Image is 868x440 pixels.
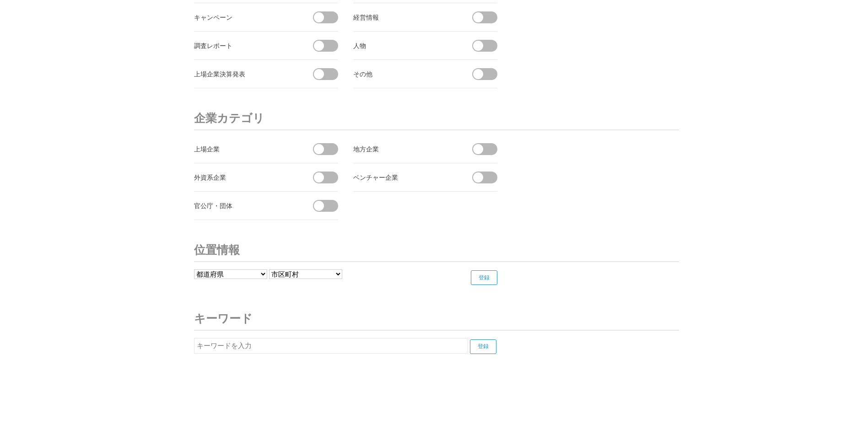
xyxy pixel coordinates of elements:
[194,143,297,155] div: 上場企業
[353,172,456,183] div: ベンチャー企業
[353,11,456,23] div: 経営情報
[194,200,297,211] div: 官公庁・団体
[194,68,297,80] div: 上場企業決算発表
[470,339,496,354] input: 登録
[194,107,679,130] h3: 企業カテゴリ
[194,172,297,183] div: 外資系企業
[194,40,297,51] div: 調査レポート
[471,270,497,285] input: 登録
[353,143,456,155] div: 地方企業
[194,11,297,23] div: キャンペーン
[194,338,468,354] input: キーワードを入力
[194,307,679,331] h3: キーワード
[194,238,679,262] h3: 位置情報
[353,68,456,80] div: その他
[353,40,456,51] div: 人物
